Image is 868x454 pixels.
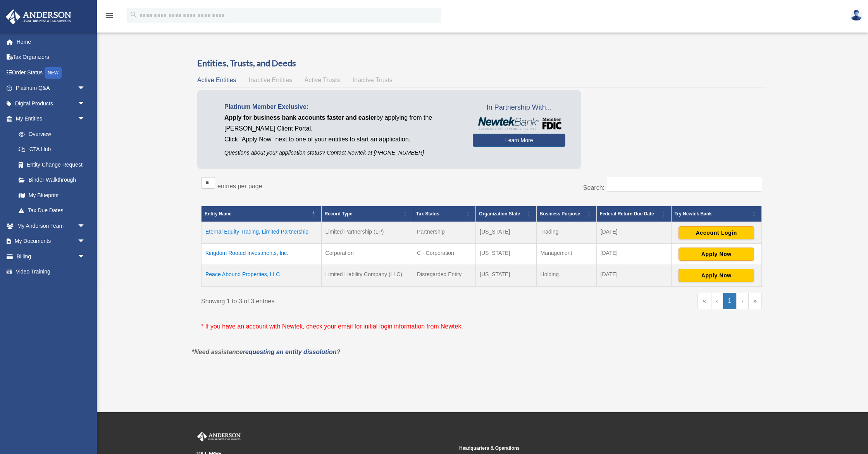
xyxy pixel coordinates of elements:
[224,114,376,121] span: Apply for business bank accounts faster and easier
[473,134,565,147] a: Learn More
[105,14,114,20] a: menu
[224,112,461,134] p: by applying from the [PERSON_NAME] Client Portal.
[77,96,93,112] span: arrow_drop_down
[353,77,393,83] span: Inactive Trusts
[413,206,476,222] th: Tax Status: Activate to sort
[711,293,723,309] a: Previous
[596,265,671,286] td: [DATE]
[196,432,242,442] img: Anderson Advisors Platinum Portal
[476,206,537,222] th: Organization State: Activate to sort
[476,243,537,265] td: [US_STATE]
[679,269,754,282] button: Apply Now
[596,206,671,222] th: Federal Return Due Date: Activate to sort
[205,211,231,217] span: Entity Name
[413,265,476,286] td: Disregarded Entity
[477,117,561,130] img: NewtekBankLogoSM.png
[697,293,711,309] a: First
[5,50,97,65] a: Tax Organizers
[536,243,596,265] td: Management
[479,211,520,217] span: Organization State
[305,77,340,83] span: Active Trusts
[748,293,762,309] a: Last
[217,183,262,189] label: entries per page
[321,243,413,265] td: Corporation
[679,226,754,239] button: Account Login
[5,249,97,264] a: Billingarrow_drop_down
[201,265,322,286] td: Peace Abound Properties, LLC
[249,77,292,83] span: Inactive Entities
[679,229,754,235] a: Account Login
[5,96,97,111] a: Digital Productsarrow_drop_down
[77,81,93,96] span: arrow_drop_down
[11,157,93,172] a: Entity Change Request
[679,248,754,261] button: Apply Now
[11,126,89,142] a: Overview
[201,206,322,222] th: Entity Name: Activate to invert sorting
[416,211,439,217] span: Tax Status
[540,211,580,217] span: Business Purpose
[45,67,62,79] div: NEW
[5,111,93,127] a: My Entitiesarrow_drop_down
[476,265,537,286] td: [US_STATE]
[201,321,762,332] p: * If you have an account with Newtek, check your email for initial login information from Newtek.
[675,209,750,218] div: Try Newtek Bank
[3,9,74,24] img: Anderson Advisors Platinum Portal
[536,206,596,222] th: Business Purpose: Activate to sort
[243,349,337,355] a: requesting an entity dissolution
[77,234,93,249] span: arrow_drop_down
[11,142,93,157] a: CTA Hub
[321,222,413,244] td: Limited Partnership (LP)
[321,206,413,222] th: Record Type: Activate to sort
[201,243,322,265] td: Kingdom Rooted Investments, Inc.
[77,249,93,265] span: arrow_drop_down
[413,243,476,265] td: C - Corporation
[11,203,93,218] a: Tax Due Dates
[11,172,93,188] a: Binder Walkthrough
[105,11,114,20] i: menu
[473,101,565,114] span: In Partnership With...
[224,134,461,145] p: Click "Apply Now" next to one of your entities to start an application.
[596,222,671,244] td: [DATE]
[600,211,654,217] span: Federal Return Due Date
[583,184,604,191] label: Search:
[201,293,476,307] div: Showing 1 to 3 of 3 entries
[201,222,322,244] td: Eternal Equity Trading, Limited Partnership
[5,218,97,234] a: My Anderson Teamarrow_drop_down
[11,187,93,203] a: My Blueprint
[413,222,476,244] td: Partnership
[192,349,340,355] em: *Need assistance ?
[459,444,717,452] small: Headquarters & Operations
[536,265,596,286] td: Holding
[5,81,97,96] a: Platinum Q&Aarrow_drop_down
[671,206,761,222] th: Try Newtek Bank : Activate to sort
[77,218,93,234] span: arrow_drop_down
[129,10,138,19] i: search
[723,293,737,309] a: 1
[77,111,93,127] span: arrow_drop_down
[736,293,748,309] a: Next
[321,265,413,286] td: Limited Liability Company (LLC)
[596,243,671,265] td: [DATE]
[476,222,537,244] td: [US_STATE]
[197,77,236,83] span: Active Entities
[5,65,97,81] a: Order StatusNEW
[325,211,353,217] span: Record Type
[5,264,97,280] a: Video Training
[5,234,97,249] a: My Documentsarrow_drop_down
[5,34,97,50] a: Home
[851,10,862,21] img: User Pic
[224,101,461,112] p: Platinum Member Exclusive:
[197,57,766,69] h3: Entities, Trusts, and Deeds
[536,222,596,244] td: Trading
[224,148,461,158] p: Questions about your application status? Contact Newtek at [PHONE_NUMBER]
